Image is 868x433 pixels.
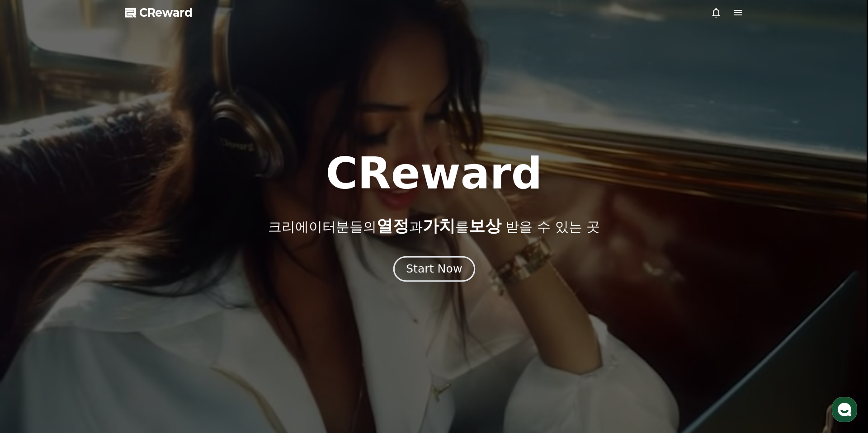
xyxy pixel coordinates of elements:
a: 대화 [60,287,117,309]
span: 열정 [377,216,409,235]
span: 가치 [423,216,455,235]
div: Start Now [406,261,462,277]
a: 홈 [3,287,60,309]
span: CReward [139,5,193,20]
span: 보상 [469,216,501,235]
span: 설정 [140,300,151,307]
h1: CReward [325,152,542,195]
p: 크리에이터분들의 과 를 받을 수 있는 곳 [268,217,600,235]
span: 대화 [83,301,94,308]
span: 홈 [28,300,34,307]
a: 설정 [117,287,174,309]
a: CReward [125,5,193,20]
button: Start Now [393,256,475,282]
a: Start Now [395,266,473,274]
